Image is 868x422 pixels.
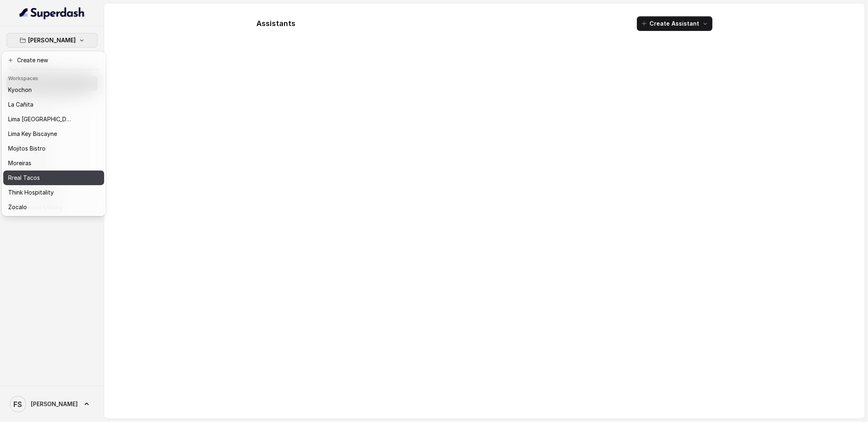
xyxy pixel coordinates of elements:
p: Mojitos Bistro [8,144,46,153]
p: Lima Key Biscayne [8,129,57,139]
button: [PERSON_NAME] [7,33,98,48]
p: [PERSON_NAME] [28,35,76,45]
p: Zocalo [8,202,27,212]
header: Workspaces [3,71,104,84]
p: Rreal Tacos [8,173,40,183]
button: Create new [3,53,104,68]
p: La Cañita [8,100,33,109]
p: Moreiras [8,158,31,168]
p: Think Hospitality [8,188,54,197]
p: Lima [GEOGRAPHIC_DATA] [8,114,73,124]
p: Kyochon [8,85,32,95]
div: [PERSON_NAME] [2,51,106,216]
